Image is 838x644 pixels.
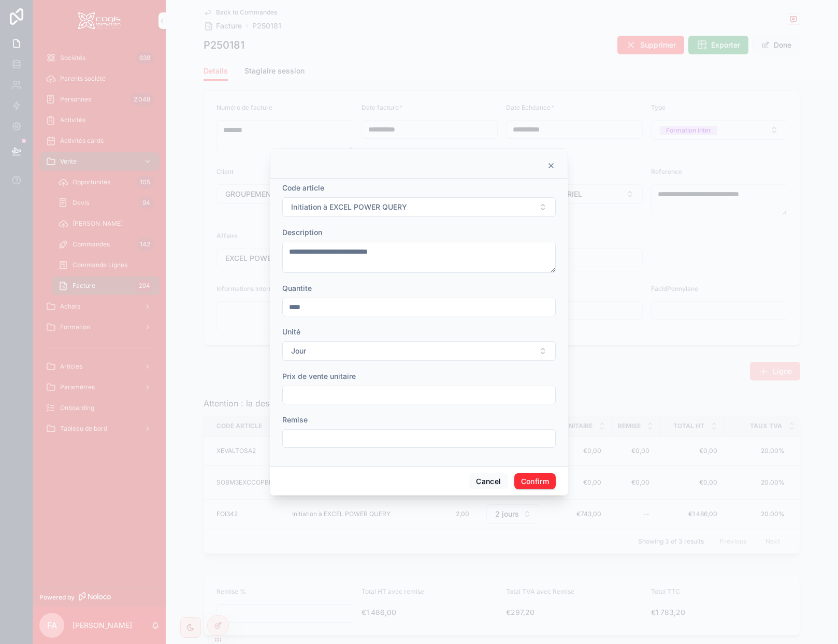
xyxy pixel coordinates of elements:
[282,197,556,217] button: Select Button
[282,372,356,380] span: Prix de vente unitaire
[469,473,508,490] button: Cancel
[291,346,306,356] span: Jour
[282,327,300,336] span: Unité
[282,341,556,361] button: Select Button
[291,202,407,212] span: Initiation à EXCEL POWER QUERY
[282,415,308,424] span: Remise
[282,183,324,192] span: Code article
[282,228,322,237] span: Description
[282,284,312,292] span: Quantite
[514,473,556,490] button: Confirm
